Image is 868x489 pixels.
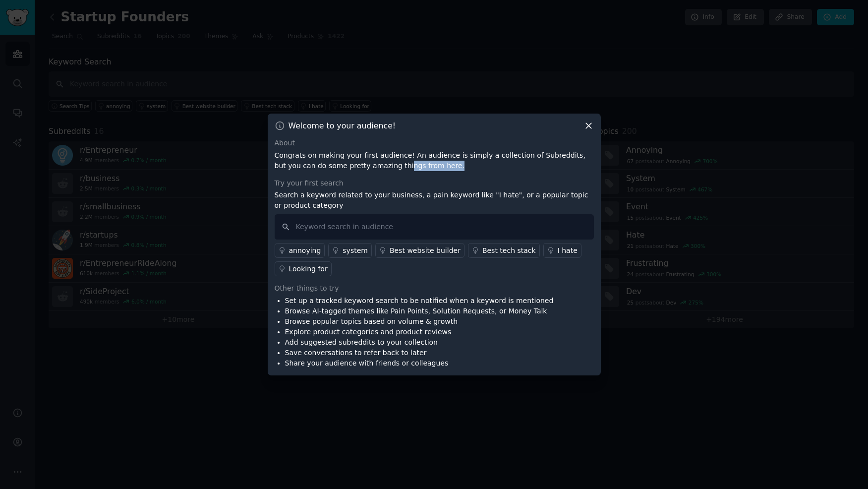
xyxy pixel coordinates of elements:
[482,245,536,256] div: Best tech stack
[275,261,332,276] a: Looking for
[289,264,328,274] div: Looking for
[558,245,578,256] div: I hate
[285,348,554,358] li: Save conversations to refer back to later
[275,214,594,240] input: Keyword search in audience
[275,150,594,171] p: Congrats on making your first audience! An audience is simply a collection of Subreddits, but you...
[375,243,464,258] a: Best website builder
[289,245,321,256] div: annoying
[275,243,325,258] a: annoying
[343,245,368,256] div: system
[285,316,554,327] li: Browse popular topics based on volume & growth
[289,121,396,131] h3: Welcome to your audience!
[285,327,554,337] li: Explore product categories and product reviews
[328,243,372,258] a: system
[285,358,554,368] li: Share your audience with friends or colleagues
[543,243,581,258] a: I hate
[275,190,594,211] p: Search a keyword related to your business, a pain keyword like "I hate", or a popular topic or pr...
[285,306,554,316] li: Browse AI-tagged themes like Pain Points, Solution Requests, or Money Talk
[468,243,540,258] a: Best tech stack
[285,296,554,306] li: Set up a tracked keyword search to be notified when a keyword is mentioned
[390,245,461,256] div: Best website builder
[285,337,554,348] li: Add suggested subreddits to your collection
[275,178,594,188] div: Try your first search
[275,283,594,294] div: Other things to try
[275,138,594,148] div: About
